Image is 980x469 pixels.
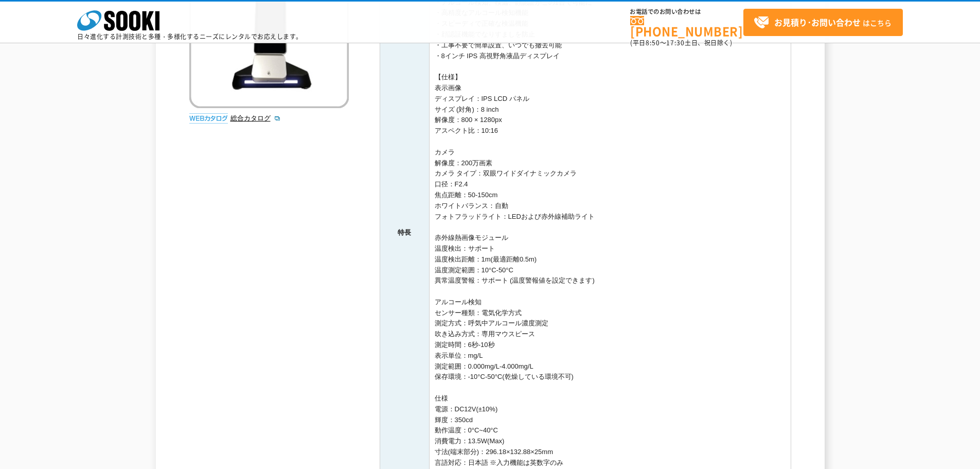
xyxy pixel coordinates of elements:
a: お見積り･お問い合わせはこちら [743,9,903,36]
a: [PHONE_NUMBER] [630,16,743,37]
p: 日々進化する計測技術と多種・多様化するニーズにレンタルでお応えします。 [77,33,302,40]
a: 総合カタログ [230,114,281,122]
span: お電話でのお問い合わせは [630,9,743,15]
span: (平日 ～ 土日、祝日除く) [630,38,732,47]
span: はこちら [754,15,892,30]
img: webカタログ [189,113,228,124]
span: 17:30 [666,38,685,47]
strong: お見積り･お問い合わせ [774,16,861,28]
span: 8:50 [646,38,660,47]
